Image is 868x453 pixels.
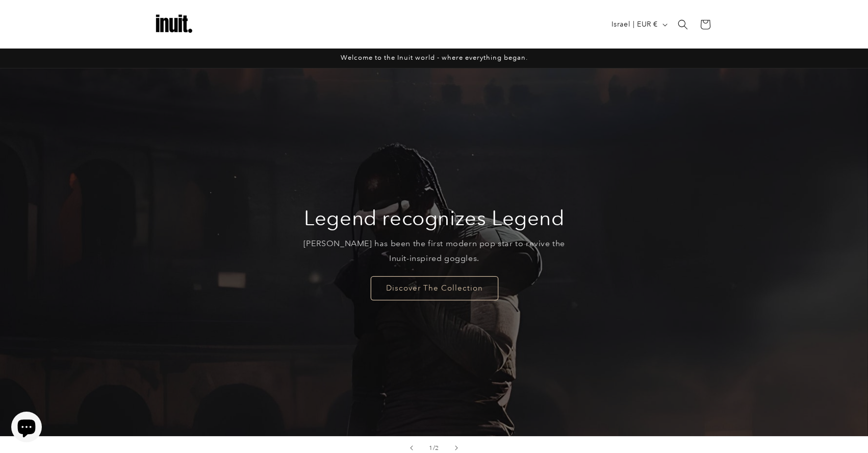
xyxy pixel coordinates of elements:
img: Inuit Logo [154,4,194,45]
inbox-online-store-chat: Shopify online store chat [8,412,45,445]
h2: Legend recognizes Legend [304,205,564,231]
div: Announcement [154,49,714,68]
summary: Search [672,13,694,36]
button: Israel | EUR € [605,15,672,34]
a: Discover The Collection [370,276,498,300]
span: / [433,443,436,453]
span: Israel | EUR € [611,19,658,30]
span: 1 [429,443,433,453]
span: Welcome to the Inuit world - where everything began. [341,54,528,61]
span: 2 [435,443,439,453]
p: [PERSON_NAME] has been the first modern pop star to revive the Inuit-inspired goggles. [295,236,573,266]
